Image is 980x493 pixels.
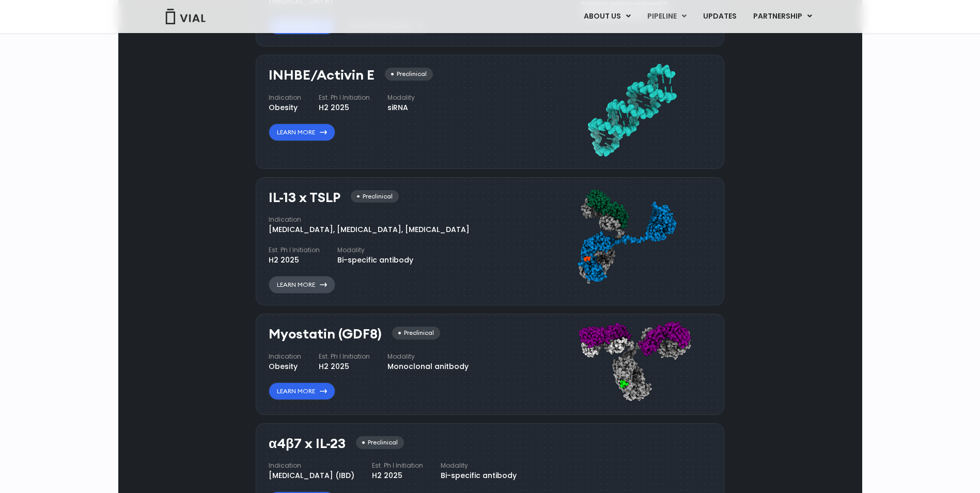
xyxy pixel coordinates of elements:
div: H2 2025 [319,102,370,113]
h3: IL-13 x TSLP [269,190,340,205]
div: Preclinical [385,68,433,81]
a: ABOUT USMenu Toggle [575,8,639,25]
h4: Indication [269,93,301,102]
a: Learn More [269,382,335,400]
div: Obesity [269,102,301,113]
h4: Indication [269,461,354,470]
div: Preclinical [351,190,399,203]
div: [MEDICAL_DATA], [MEDICAL_DATA], [MEDICAL_DATA] [269,224,470,235]
a: PIPELINEMenu Toggle [639,8,694,25]
div: siRNA [387,102,415,113]
div: Preclinical [392,327,440,340]
h4: Modality [387,93,415,102]
a: Learn More [269,124,335,141]
h4: Indication [269,352,301,361]
div: H2 2025 [269,255,320,266]
h4: Modality [387,352,469,361]
h3: Myostatin (GDF8) [269,327,382,342]
a: PARTNERSHIPMenu Toggle [745,8,820,25]
h4: Est. Ph I Initiation [319,93,370,102]
h4: Est. Ph I Initiation [319,352,370,361]
h4: Modality [337,245,413,255]
div: Bi-specific antibody [337,255,413,266]
h3: INHBE/Activin E [269,68,375,83]
div: H2 2025 [319,361,370,372]
a: UPDATES [695,8,744,25]
div: Preclinical [356,436,404,449]
h4: Indication [269,215,470,224]
h4: Est. Ph I Initiation [372,461,423,470]
h4: Est. Ph I Initiation [269,245,320,255]
div: Obesity [269,361,301,372]
img: Vial Logo [165,9,206,24]
h3: α4β7 x IL-23 [269,436,346,451]
a: Learn More [269,276,335,294]
div: Monoclonal anitbody [387,361,469,372]
h4: Modality [441,461,517,470]
div: Bi-specific antibody [441,470,517,481]
div: [MEDICAL_DATA] (IBD) [269,470,354,481]
div: H2 2025 [372,470,423,481]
